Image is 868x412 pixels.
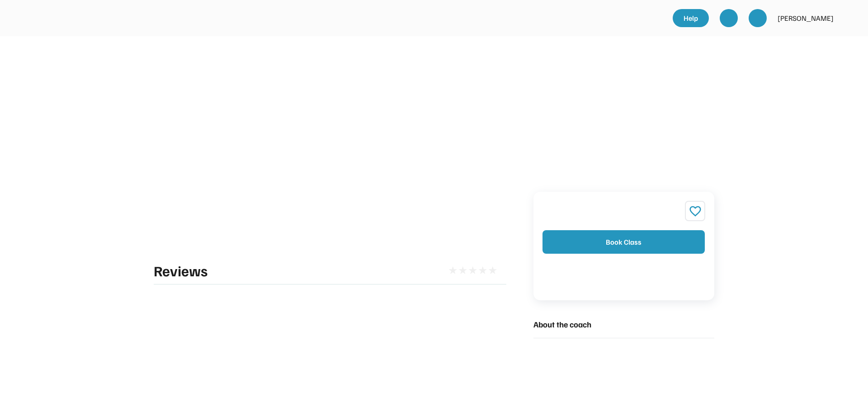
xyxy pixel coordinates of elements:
[13,9,103,26] img: yH5BAEAAAAALAAAAAABAAEAAAIBRAA7
[533,346,562,374] img: yH5BAEAAAAALAAAAAABAAEAAAIBRAA7
[839,9,857,27] img: yH5BAEAAAAALAAAAAABAAEAAAIBRAA7
[154,260,448,281] div: Reviews
[542,230,705,254] button: Book Class
[753,14,762,23] img: yH5BAEAAAAALAAAAAABAAEAAAIBRAA7
[673,9,709,27] a: Help
[724,14,733,23] img: yH5BAEAAAAALAAAAAABAAEAAAIBRAA7
[533,318,714,331] div: About the coach
[778,13,834,24] div: [PERSON_NAME]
